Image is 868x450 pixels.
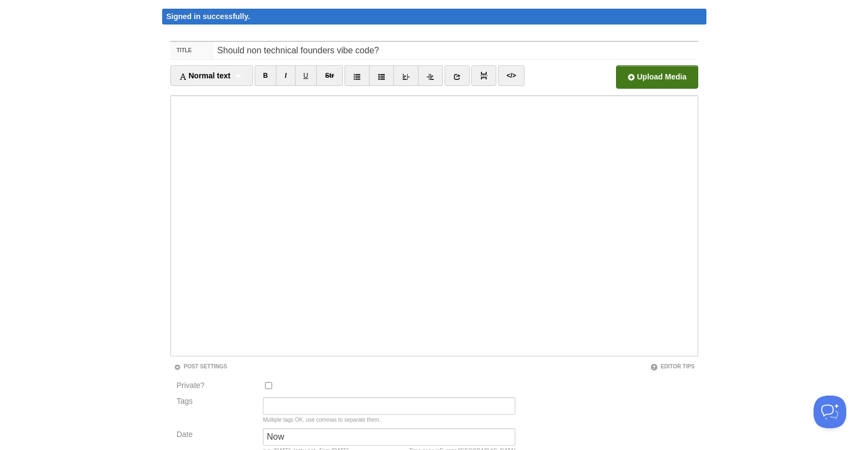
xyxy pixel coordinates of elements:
a: Str [316,65,343,86]
label: Date [177,430,257,441]
div: Signed in successfully. [162,9,706,24]
iframe: Help Scout Beacon - Open [814,396,846,428]
div: Multiple tags OK, use commas to separate them. [263,417,515,423]
label: Private? [177,381,257,392]
a: Editor Tips [650,363,695,369]
a: I [276,65,295,86]
label: Title [170,42,214,59]
a: </> [498,65,525,86]
img: pagebreak-icon.png [480,72,488,79]
del: Str [325,72,334,79]
a: Post Settings [174,363,227,369]
span: Normal text [179,71,231,80]
a: U [295,65,317,86]
label: Tags [174,397,260,405]
a: B [255,65,277,86]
